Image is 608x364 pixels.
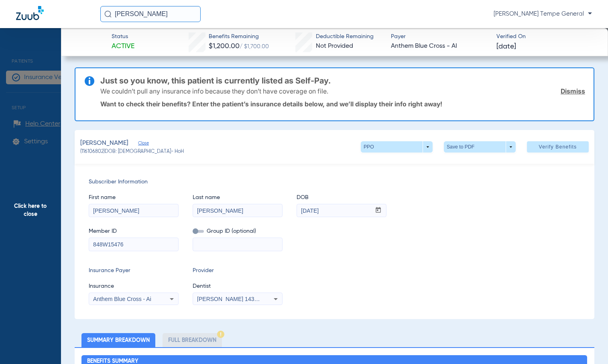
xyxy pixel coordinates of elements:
span: (116106802) DOB: [DEMOGRAPHIC_DATA] - HoH [80,148,184,156]
iframe: Chat Widget [568,325,608,364]
span: Insurance [89,282,179,291]
span: Last name [193,193,283,202]
span: / $1,700.00 [240,44,269,49]
li: Summary Breakdown [81,333,155,347]
img: Hazard [217,331,224,338]
button: Verify Benefits [527,141,589,153]
span: Verify Benefits [539,144,577,150]
input: Search for patients [100,6,201,22]
span: Anthem Blue Cross - AI [391,41,490,51]
span: Provider [193,266,283,275]
span: Active [112,41,134,51]
span: [PERSON_NAME] Tempe General [494,10,592,18]
span: [PERSON_NAME] [80,138,128,148]
span: Not Provided [316,43,353,49]
li: Full Breakdown [163,333,222,347]
span: Group ID (optional) [193,227,283,236]
span: Member ID [89,227,179,236]
button: Save to PDF [444,141,516,153]
button: PPO [361,141,433,153]
span: Verified On [496,33,595,41]
span: Close [138,140,145,148]
span: Anthem Blue Cross - Ai [93,296,151,302]
button: Open calendar [370,204,386,217]
span: First name [89,193,179,202]
p: Want to check their benefits? Enter the patient’s insurance details below, and we’ll display thei... [100,100,585,108]
span: $1,200.00 [209,43,240,50]
img: Search Icon [104,10,112,18]
a: Dismiss [561,87,585,95]
span: Subscriber Information [89,178,580,186]
h3: Just so you know, this patient is currently listed as Self-Pay. [100,77,585,85]
span: DOB [297,193,386,202]
span: Status [112,33,134,41]
span: Payer [391,33,490,41]
span: [PERSON_NAME] 1437760279 [197,296,276,302]
span: [DATE] [496,42,516,52]
p: We couldn’t pull any insurance info because they don’t have coverage on file. [100,87,328,95]
span: Dentist [193,282,283,291]
span: Deductible Remaining [316,33,374,41]
img: Zuub Logo [16,6,44,20]
span: Insurance Payer [89,266,179,275]
span: Benefits Remaining [209,33,269,41]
